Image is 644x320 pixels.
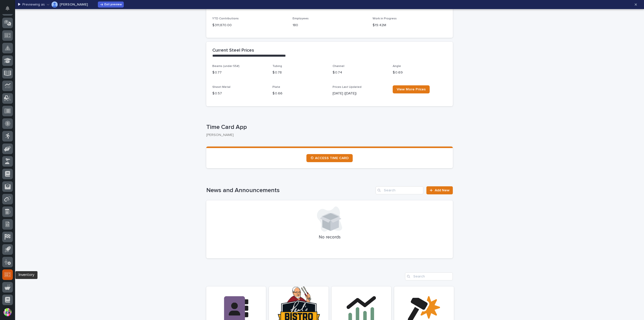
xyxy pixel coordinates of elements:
[272,86,280,89] span: Plate
[78,94,92,100] button: See all
[2,307,13,317] button: users-avatar
[5,78,14,87] img: 1736555164131-43832dd5-751b-4058-ba23-39d91318e5a0
[22,3,45,7] p: Previewing as
[393,65,401,68] span: Angle
[212,70,266,75] p: $ 0.77
[3,61,29,70] a: 📖Help Docs
[5,117,13,125] img: Brittany Wendell
[29,61,66,70] a: 🔗Onboarding Call
[50,133,61,136] span: Pylon
[5,20,92,28] p: Welcome 👋
[373,17,397,20] span: Work in Progress
[212,235,447,240] p: No records
[16,108,41,112] span: [PERSON_NAME]
[98,2,124,8] button: Exit preview
[435,189,450,192] span: Add New
[206,187,374,194] h1: News and Announcements
[405,272,453,280] input: Search
[206,124,451,131] p: Time Card App
[104,3,122,6] span: Exit preview
[373,23,447,28] p: $19.42M
[23,83,69,87] div: We're available if you need us!
[6,6,13,14] div: Notifications
[293,23,367,28] p: 180
[23,78,83,83] div: Start new chat
[333,86,361,89] span: Prices Last Updated
[212,48,254,53] h2: Current Steel Prices
[5,103,13,111] img: Brittany
[42,108,44,112] span: •
[5,28,92,36] p: How can we help?
[10,122,14,126] img: 1736555164131-43832dd5-751b-4058-ba23-39d91318e5a0
[11,78,20,87] img: 4614488137333_bcb353cd0bb836b1afe7_72.png
[310,156,349,160] span: ⏲ ACCESS TIME CARD
[272,65,282,68] span: Tubing
[5,95,34,99] div: Past conversations
[31,64,35,68] div: 🔗
[16,121,41,125] span: [PERSON_NAME]
[45,108,55,112] span: [DATE]
[35,132,61,136] a: Powered byPylon
[42,121,44,125] span: •
[212,91,266,96] p: $ 0.57
[10,63,27,68] span: Help Docs
[272,70,327,75] p: $ 0.78
[60,3,88,6] p: [PERSON_NAME]
[86,79,92,85] button: Start new chat
[397,88,426,91] span: View More Prices
[333,91,387,96] p: [DATE] ([DATE])
[212,65,239,68] span: Beams (under 55#)
[376,186,423,194] input: Search
[333,70,387,75] p: $ 0.74
[5,5,15,15] img: Stacker
[206,133,449,137] p: [PERSON_NAME]
[47,1,88,9] button: Spenser Yoder[PERSON_NAME]
[333,65,344,68] span: Channel
[272,91,327,96] p: $ 0.66
[2,3,13,14] button: Notifications
[45,121,55,125] span: [DATE]
[393,70,447,75] p: $ 0.69
[306,154,353,162] a: ⏲ ACCESS TIME CARD
[426,186,453,194] a: Add New
[52,2,58,8] img: Spenser Yoder
[212,17,239,20] span: YTD Contributions
[212,86,230,89] span: Sheet Metal
[393,85,430,93] a: View More Prices
[10,108,14,112] img: 1736555164131-43832dd5-751b-4058-ba23-39d91318e5a0
[36,63,64,68] span: Onboarding Call
[293,17,309,20] span: Employees
[5,64,9,68] div: 📖
[212,23,287,28] p: $ 311,870.00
